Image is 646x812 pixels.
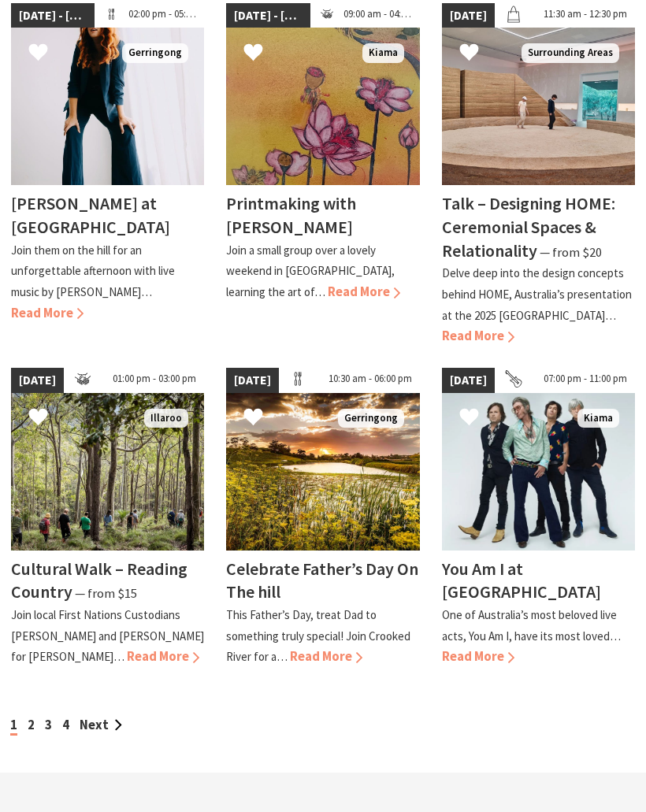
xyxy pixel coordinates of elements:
[121,3,204,28] span: 02:00 pm - 05:00 pm
[11,192,170,238] h4: [PERSON_NAME] at [GEOGRAPHIC_DATA]
[338,409,404,428] span: Gerringong
[536,368,635,393] span: 07:00 pm - 11:00 pm
[13,391,64,446] button: Click to Favourite Cultural Walk – Reading Country
[105,368,204,393] span: 01:00 pm - 03:00 pm
[226,192,356,238] h4: Printmaking with [PERSON_NAME]
[75,585,137,602] span: ⁠— from $15
[226,368,279,393] span: [DATE]
[442,368,495,393] span: [DATE]
[442,368,635,668] a: [DATE] 07:00 pm - 11:00 pm You Am I Kiama You Am I at [GEOGRAPHIC_DATA] One of Australia’s most b...
[11,607,204,664] p: Join local First Nations Custodians [PERSON_NAME] and [PERSON_NAME] for [PERSON_NAME]…
[226,393,419,551] img: Crooked River Estate
[11,558,187,603] h4: Cultural Walk – Reading Country
[11,3,204,347] a: [DATE] - [DATE] 02:00 pm - 05:00 pm Kay Proudlove Gerringong [PERSON_NAME] at [GEOGRAPHIC_DATA] J...
[226,243,395,299] p: Join a small group over a lovely weekend in [GEOGRAPHIC_DATA], learning the art of…
[442,3,635,347] a: [DATE] 11:30 am - 12:30 pm Two visitors stand in the middle ofn a circular stone art installation...
[442,607,621,643] p: One of Australia’s most beloved live acts, You Am I, have its most loved…
[442,28,635,185] img: Two visitors stand in the middle ofn a circular stone art installation with sand in the middle
[127,648,199,665] span: Read More
[336,3,419,28] span: 09:00 am - 04:00 pm
[442,393,635,551] img: You Am I
[442,3,495,28] span: [DATE]
[228,27,279,81] button: Click to Favourite Printmaking with Machteld Hali
[362,43,404,63] span: Kiama
[62,717,69,733] a: 4
[144,409,188,428] span: Illaroo
[226,558,418,603] h4: Celebrate Father’s Day On The hill
[442,192,615,261] h4: Talk – Designing HOME: Ceremonial Spaces & Relationality
[11,28,204,185] img: Kay Proudlove
[321,368,420,393] span: 10:30 am - 06:00 pm
[11,393,204,551] img: Visitors walk in single file along the Buddawang Track
[11,3,95,28] span: [DATE] - [DATE]
[328,284,400,300] span: Read More
[226,3,419,347] a: [DATE] - [DATE] 09:00 am - 04:00 pm Printmaking Kiama Printmaking with [PERSON_NAME] Join a small...
[540,244,602,261] span: ⁠— from $20
[444,391,495,446] button: Click to Favourite You Am I at Kiama
[80,717,122,733] a: Next
[228,391,279,446] button: Click to Favourite Celebrate Father’s Day On The hill
[226,368,419,668] a: [DATE] 10:30 am - 06:00 pm Crooked River Estate Gerringong Celebrate Father’s Day On The hill Thi...
[11,305,84,321] span: Read More
[11,243,175,299] p: Join them on the hill for an unforgettable afternoon with live music by [PERSON_NAME]…
[10,717,17,736] span: 1
[442,648,514,665] span: Read More
[226,3,310,28] span: [DATE] - [DATE]
[122,43,188,63] span: Gerringong
[444,27,495,81] button: Click to Favourite Talk – Designing HOME: Ceremonial Spaces & Relationality
[577,409,619,428] span: Kiama
[11,368,64,393] span: [DATE]
[442,328,514,344] span: Read More
[442,265,632,322] p: Delve deep into the design concepts behind HOME, Australia’s presentation at the 2025 [GEOGRAPHIC...
[28,717,35,733] a: 2
[522,43,619,63] span: Surrounding Areas
[442,558,601,603] h4: You Am I at [GEOGRAPHIC_DATA]
[290,648,362,665] span: Read More
[536,3,635,28] span: 11:30 am - 12:30 pm
[13,27,64,81] button: Click to Favourite Kay Proudlove at Crooked River Estate
[11,368,204,668] a: [DATE] 01:00 pm - 03:00 pm Visitors walk in single file along the Buddawang Track Illaroo Cultura...
[45,717,52,733] a: 3
[226,28,419,185] img: Printmaking
[226,607,410,664] p: This Father’s Day, treat Dad to something truly special! Join Crooked River for a…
